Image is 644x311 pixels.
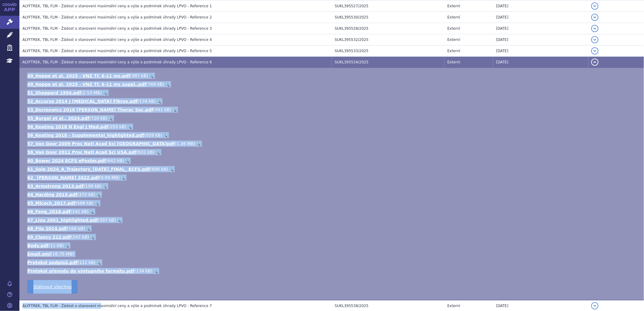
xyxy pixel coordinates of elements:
a: 🔍 [96,260,101,265]
button: detail [591,25,599,32]
button: detail [591,36,599,43]
span: 199 kB [85,184,100,189]
span: 387 kB [132,73,146,78]
button: detail [591,59,599,66]
span: Externí [448,49,460,53]
span: 0.99 MB [101,175,118,180]
span: 141 kB [72,209,87,214]
a: 58_Van Goor 2011 Proc Natl Acad Sci USA.pdf [27,150,136,155]
a: 🔍 [196,141,201,146]
li: ( ) [27,200,638,206]
a: 64_Harding 2015.pdf [27,192,77,197]
span: 255 kB [110,124,125,129]
li: ( ) [27,209,638,215]
span: ALYFTREK, TBL FLM - Žádost o stanovení maximální ceny a výše a podmínek úhrady LPVO - Reference 6 [22,60,212,64]
a: 🔍 [95,192,100,197]
a: 🔍 [94,201,99,206]
a: 68_Fila 2014.pdf [27,226,67,231]
span: Externí [448,304,460,308]
span: 111 kB [79,260,94,265]
span: 642 kB [108,158,122,163]
span: 247 kB [72,235,87,239]
a: 62_ [PERSON_NAME] 2022.pdf [27,175,99,180]
a: 63_Armstrong 2013.pdf [27,184,84,189]
td: [DATE] [493,12,588,23]
button: detail [591,14,599,21]
a: 56_Keating 2018 - Supplemental_highlighted.pdf [27,133,144,138]
a: 🔍 [168,167,173,172]
a: 🔍 [120,175,125,180]
li: ( ) [27,183,638,189]
a: 🔍 [155,150,160,155]
li: ( ) [27,149,638,155]
span: 491 kB [155,107,170,112]
li: ( ) [27,251,638,257]
li: ( ) [27,141,638,147]
li: ( ) [27,158,638,164]
a: 56_Keating 2018 N Engl J Med.pdf [27,124,108,129]
a: 57_Van Goor 2009 Proc Natl Acad Sci [GEOGRAPHIC_DATA]pdf [27,141,175,146]
span: 397 kB [99,218,114,222]
span: 631 kB [138,150,153,155]
span: 174 kB [139,99,154,104]
li: ( ) [27,192,638,198]
span: 659 kB [146,133,161,138]
span: 372 kB [79,192,94,197]
span: Externí [448,4,460,8]
a: Stáhnout všechno [27,280,78,294]
td: SUKL395532/2025 [332,34,444,45]
a: 55_Burgel et al., 2024.pdf [27,116,89,121]
a: 🔍 [107,116,112,121]
span: 698 kB [152,167,166,172]
span: ALYFTREK, TBL FLM - Žádost o stanovení maximální ceny a výše a podmínek úhrady LPVO - Reference 7 [22,304,212,308]
td: [DATE] [493,57,588,68]
span: Externí [448,60,460,64]
li: ( ) [27,166,638,172]
a: 🔍 [89,209,94,214]
span: Externí [448,26,460,31]
td: SUKL395530/2025 [332,12,444,23]
a: 67_Liou 2001_highlighted.pdf [27,218,98,222]
a: 51_Sheppard 1994.pdf [27,90,81,95]
span: 134 kB [136,269,151,273]
a: 🔍 [64,243,69,248]
td: [DATE] [493,23,588,34]
a: 49_Hoppe et al. 2025 - VNZ TC 6-11 ms suppl..pdf [27,82,146,87]
a: 🔍 [171,107,176,112]
span: 769 kB [148,82,163,87]
a: 65_Mlcoch_2017.pdf [27,201,75,206]
a: 60_Bower 2024 ECFS ePoster.pdf [27,158,106,163]
td: SUKL395528/2025 [332,23,444,34]
a: 61_Sole 2024_A_Trajectory_[DATE]_FINAL_ ECFS.pdf [27,167,150,172]
li: ( ) [27,132,638,138]
span: Externí [448,38,460,42]
li: ( ) [27,98,638,104]
li: ( ) [27,73,638,79]
li: ( ) [27,259,638,266]
li: ( ) [27,234,638,240]
span: 720 kB [91,116,106,121]
li: ( ) [27,175,638,181]
span: 1.36 MB [176,141,194,146]
span: ALYFTREK, TBL FLM - Žádost o stanovení maximální ceny a výše a podmínek úhrady LPVO - Reference 3 [22,26,212,31]
span: 588 kB [77,201,92,206]
a: 🔍 [124,158,129,163]
td: SUKL395533/2025 [332,45,444,57]
a: 🔍 [164,82,169,87]
a: 🔍 [162,133,167,138]
a: 🔍 [156,99,161,104]
a: 🔍 [102,90,107,95]
button: detail [591,2,599,10]
li: ( ) [27,124,638,130]
a: 🔍 [116,218,121,222]
a: 🔍 [126,124,132,129]
a: Body.pdf [27,243,49,248]
span: ALYFTREK, TBL FLM - Žádost o stanovení maximální ceny a výše a podmínek úhrady LPVO - Reference 2 [22,15,212,19]
td: [DATE] [493,1,588,12]
a: Email.eml [27,252,51,256]
a: Protokol podpisů.pdf [27,260,78,265]
button: detail [591,302,599,309]
a: 66_Feng_2018.pdf [27,209,70,214]
li: ( ) [27,268,638,274]
span: Externí [448,15,460,19]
